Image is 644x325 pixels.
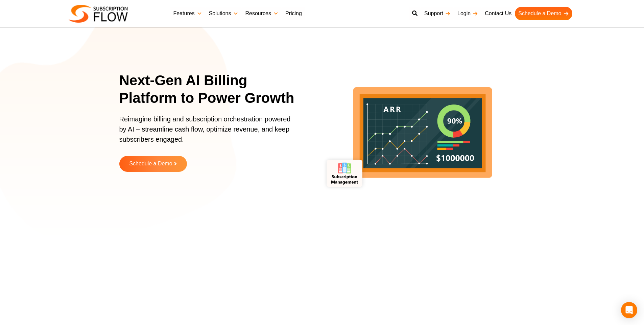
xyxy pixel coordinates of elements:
[129,161,172,167] span: Schedule a Demo
[119,114,295,151] p: Reimagine billing and subscription orchestration powered by AI – streamline cash flow, optimize r...
[242,7,282,20] a: Resources
[621,302,637,318] div: Open Intercom Messenger
[156,268,200,319] img: tulip-publishing
[119,156,187,172] a: Schedule a Demo
[465,268,509,319] img: orange-onions
[170,7,206,20] a: Features
[454,7,481,20] a: Login
[206,7,242,20] a: Solutions
[481,7,515,20] a: Contact Us
[119,72,304,107] h1: Next-Gen AI Billing Platform to Power Growth
[69,5,128,23] img: Subscriptionflow
[233,268,277,319] img: kamp-solution
[310,268,354,319] img: view-from-the-top
[282,7,305,20] a: Pricing
[515,7,572,20] a: Schedule a Demo
[421,7,454,20] a: Support
[387,268,431,319] img: onhold-marketing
